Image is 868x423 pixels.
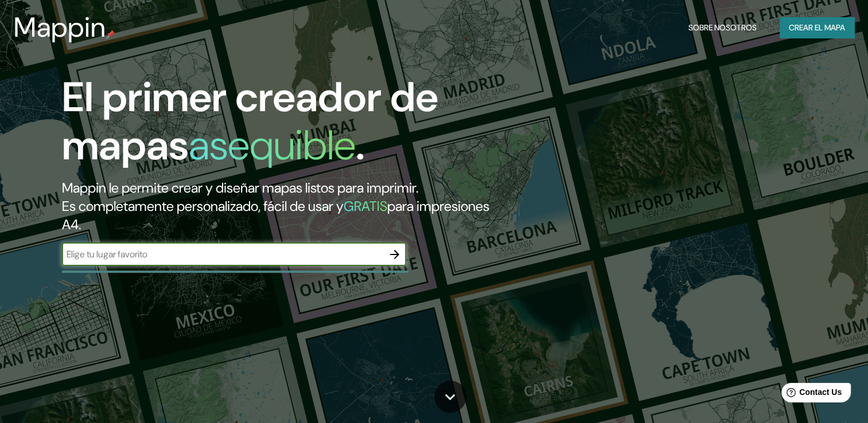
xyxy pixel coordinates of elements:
[62,248,383,261] input: Elige tu lugar favorito
[789,21,845,35] font: Crear el mapa
[106,30,115,39] img: mappin-pin
[62,73,496,179] h1: El primer creador de mapas .
[766,378,855,410] iframe: Help widget launcher
[780,17,854,38] button: Crear el mapa
[344,197,387,215] h5: GRATIS
[14,11,106,44] h3: Mappin
[688,21,757,35] font: Sobre nosotros
[189,119,356,172] h1: asequible
[62,179,496,234] h2: Mappin le permite crear y diseñar mapas listos para imprimir. Es completamente personalizado, fác...
[684,17,761,38] button: Sobre nosotros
